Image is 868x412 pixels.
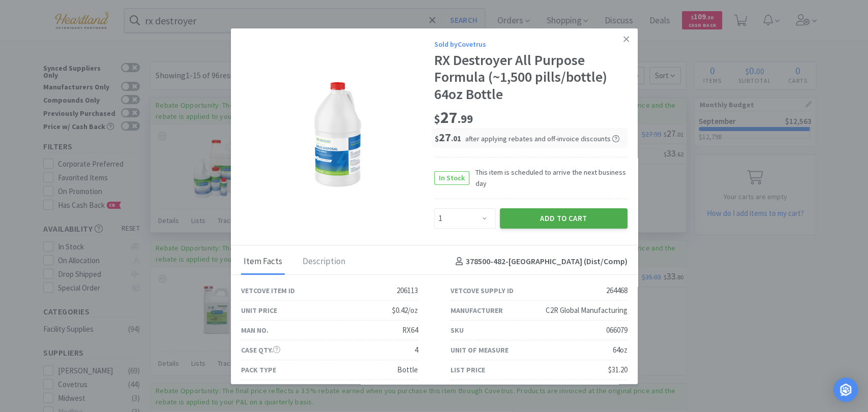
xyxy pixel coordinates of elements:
[241,325,268,336] div: Man No.
[397,284,418,297] div: 206113
[469,167,627,189] span: This item is scheduled to arrive the next business day
[613,344,627,356] div: 64oz
[241,249,285,275] div: Item Facts
[451,285,514,296] div: Vetcove Supply ID
[435,172,469,184] span: In Stock
[241,285,295,296] div: Vetcove Item ID
[397,364,418,376] div: Bottle
[608,364,627,376] div: $31.20
[434,52,627,103] div: RX Destroyer All Purpose Formula (~1,500 pills/bottle) 64oz Bottle
[241,364,276,375] div: Pack Type
[465,134,619,143] span: after applying rebates and off-invoice discounts
[452,255,627,268] h4: 378500-482 - [GEOGRAPHIC_DATA] (Dist/Comp)
[289,70,386,197] img: 3868be0208924ab38c9cc61ae5d897e2_264468.png
[833,377,858,402] div: Open Intercom Messenger
[451,325,464,336] div: SKU
[451,344,508,356] div: Unit of Measure
[414,344,418,356] div: 4
[546,304,627,316] div: C2R Global Manufacturing
[451,305,503,316] div: Manufacturer
[500,208,627,229] button: Add to Cart
[300,249,348,275] div: Description
[458,112,473,126] span: . 99
[434,112,440,126] span: $
[435,134,439,143] span: $
[606,324,627,336] div: 066079
[606,284,627,297] div: 264468
[241,305,277,316] div: Unit Price
[402,324,418,336] div: RX64
[434,107,473,128] span: 27
[435,130,461,144] span: 27
[241,344,280,356] div: Case Qty.
[392,304,418,316] div: $0.42/oz
[434,39,627,50] div: Sold by Covetrus
[451,134,461,143] span: . 01
[451,364,485,375] div: List Price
